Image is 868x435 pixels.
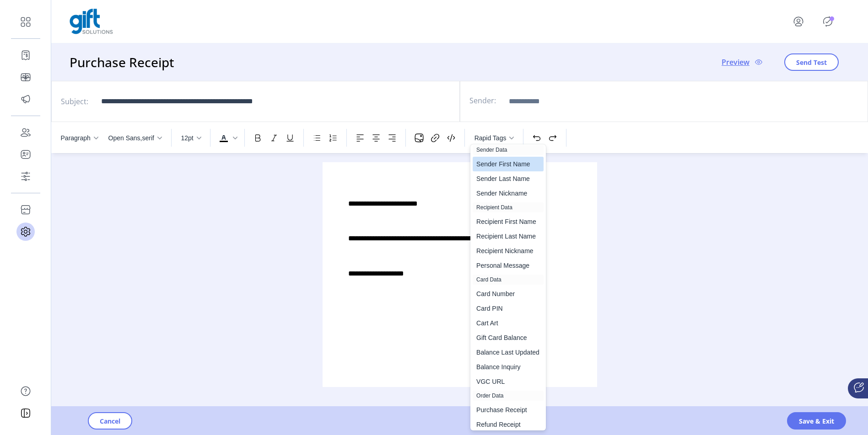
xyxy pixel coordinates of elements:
h3: Purchase Receipt [70,53,178,72]
div: Personal Message [476,260,540,271]
button: Numbered list [325,132,341,144]
div: Refund Receipt [476,419,540,430]
div: Recipient First Name [473,214,544,229]
button: Publisher Panel [820,14,835,29]
div: Order Data [473,391,544,401]
div: Card Number [476,288,540,299]
div: Purchase Receipt [473,403,544,417]
div: Recipient Data [473,202,544,212]
label: Sender: [469,95,496,106]
button: Align right [384,132,400,144]
button: Italic [266,132,282,144]
span: Send Test [796,58,827,67]
div: Gift Card Balance [473,330,544,345]
div: Cart Art [476,318,540,329]
button: Source code [443,132,459,144]
div: Refund Receipt [473,417,544,432]
button: Rapid Tags populate information from a gift card order into the template that is viewed by a reci... [470,132,518,144]
div: Sender First Name [476,159,540,170]
span: Preview [722,57,749,68]
div: Sender Last Name [473,171,544,186]
div: Balance Last Updated [473,345,544,360]
button: Undo [529,132,545,144]
div: Cart Art [473,316,544,330]
div: VGC URL [476,376,540,387]
div: Sender First Name [473,157,544,171]
div: Gift Card Balance [476,332,540,343]
div: Sender Last Name [476,173,540,184]
iframe: Rich Text Area [323,162,597,387]
button: Bold [250,132,266,144]
label: Subject: [61,96,88,107]
div: Card PIN [473,301,544,316]
button: Cancel [88,412,132,430]
button: Insert/edit image [411,132,427,144]
button: Block Paragraph [57,132,102,144]
div: Recipient First Name [476,216,540,227]
div: Card Number [473,286,544,301]
button: Align left [352,132,368,144]
div: Text color Black [216,132,239,144]
img: logo [70,9,113,34]
button: Redo [545,132,561,144]
span: Save & Exit [799,416,834,426]
div: Recipient Last Name [473,229,544,244]
div: Sender Nickname [473,186,544,201]
div: Card PIN [476,303,540,314]
div: VGC URL [473,374,544,389]
span: Cancel [100,416,120,426]
button: Font Open Sans,serif [104,132,166,144]
button: Underline [282,132,298,144]
div: Recipient Nickname [473,244,544,258]
button: Font size 12pt [177,132,205,144]
div: Balance Inquiry [476,361,540,372]
button: Save & Exit [787,412,846,430]
span: Rapid Tags [474,134,507,142]
div: Balance Inquiry [473,360,544,374]
span: Open Sans,serif [108,134,154,142]
div: Balance Last Updated [476,347,540,358]
div: Recipient Nickname [476,245,540,256]
button: Insert/edit link [427,132,443,144]
div: Recipient Last Name [476,231,540,242]
button: Bullet list [309,132,325,144]
button: Align center [368,132,384,144]
span: Paragraph [61,134,91,142]
button: Send Test [784,53,839,71]
span: 12pt [181,134,193,142]
div: Sender Data [473,145,544,155]
div: Personal Message [473,258,544,273]
div: Card Data [473,275,544,285]
div: Purchase Receipt [476,404,540,415]
div: Sender Nickname [476,188,540,199]
button: menu [780,11,820,32]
